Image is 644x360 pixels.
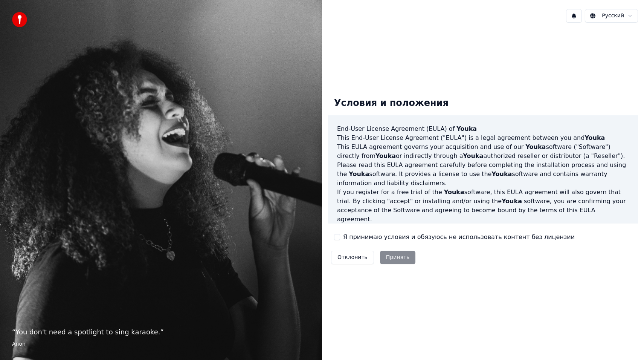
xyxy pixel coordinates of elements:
p: Please read this EULA agreement carefully before completing the installation process and using th... [337,161,629,188]
span: Youka [463,152,483,159]
span: Youka [502,198,522,205]
span: Youka [444,188,464,196]
footer: Anon [12,340,310,348]
span: Youka [375,152,396,159]
span: Youka [584,134,605,141]
span: Youka [456,125,477,132]
p: This End-User License Agreement ("EULA") is a legal agreement between you and [337,133,629,142]
span: Youka [525,143,546,150]
span: Youka [349,170,369,178]
div: Условия и положения [328,91,455,115]
img: youka [12,12,27,27]
p: This EULA agreement governs your acquisition and use of our software ("Software") directly from o... [337,142,629,161]
h3: End-User License Agreement (EULA) of [337,124,629,133]
button: Отклонить [331,251,374,264]
p: “ You don't need a spotlight to sing karaoke. ” [12,327,310,337]
label: Я принимаю условия и обязуюсь не использовать контент без лицензии [343,233,575,242]
span: Youka [491,170,512,178]
p: If you register for a free trial of the software, this EULA agreement will also govern that trial... [337,188,629,224]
